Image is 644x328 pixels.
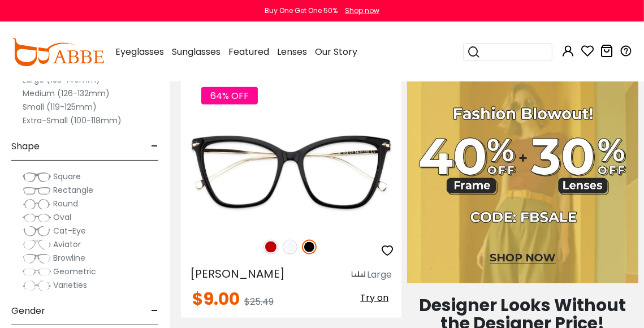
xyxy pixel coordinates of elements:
label: Extra-Small (100-118mm) [23,114,122,127]
span: Geometric [53,266,96,277]
span: - [151,133,158,160]
img: Geometric.png [23,266,51,278]
span: Varieties [53,279,87,291]
span: Square [53,171,81,182]
span: Browline [53,252,85,264]
span: Gender [11,297,45,325]
img: size ruler [352,271,365,279]
img: Translucent [283,240,297,254]
span: $25.49 [244,295,274,308]
span: Aviator [53,239,81,250]
span: - [151,297,158,325]
span: Sunglasses [172,45,221,58]
img: Red [263,240,278,254]
label: Small (119-125mm) [23,100,97,114]
span: [PERSON_NAME] [190,266,285,282]
span: Cat-Eye [53,225,86,236]
div: Buy One Get One 50% [265,6,338,16]
img: Cat-Eye.png [23,226,51,237]
img: Fashion Blowout Sale [407,76,639,283]
img: Rectangle.png [23,185,51,196]
img: Black [302,240,317,254]
span: Our Story [315,45,357,58]
a: Shop now [339,6,379,15]
span: Shape [11,133,40,160]
img: abbeglasses.com [11,38,104,66]
img: Aviator.png [23,239,51,251]
span: Lenses [277,45,307,58]
img: Square.png [23,171,51,183]
img: Round.png [23,198,51,210]
span: Eyeglasses [115,45,164,58]
label: Medium (126-132mm) [23,87,110,100]
span: Round [53,198,78,209]
img: Varieties.png [23,280,51,292]
span: Featured [228,45,269,58]
img: Browline.png [23,253,51,264]
img: Oval.png [23,212,51,223]
span: $9.00 [192,287,240,311]
img: Black Gosse - Acetate,Metal ,Universal Bridge Fit [181,117,401,227]
div: Shop now [345,6,379,16]
span: Rectangle [53,184,93,196]
div: Large [368,268,392,282]
span: Try on [361,291,389,304]
span: Oval [53,212,71,223]
button: Try on [357,291,392,305]
span: 64% OFF [201,87,258,105]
